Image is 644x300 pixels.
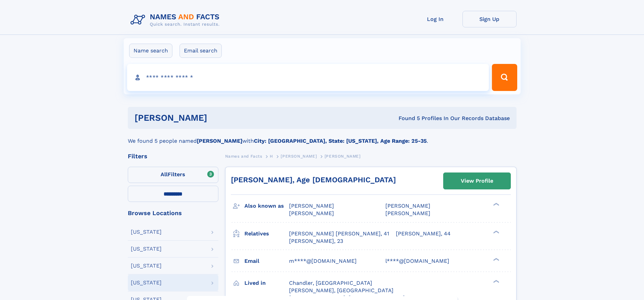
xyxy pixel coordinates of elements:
div: ❯ [492,230,500,234]
div: [US_STATE] [131,263,162,269]
h3: Also known as [244,200,289,212]
a: Names and Facts [225,152,262,160]
h3: Email [244,255,289,267]
div: We found 5 people named with . [128,129,517,145]
a: [PERSON_NAME] [PERSON_NAME], 41 [289,230,389,237]
span: Chandler, [GEOGRAPHIC_DATA] [289,280,372,286]
div: Filters [128,153,218,159]
a: H [270,152,273,160]
img: Logo Names and Facts [128,11,225,29]
a: View Profile [444,173,510,189]
span: H [270,154,273,159]
div: [US_STATE] [131,246,162,252]
h3: Lived in [244,277,289,289]
span: [PERSON_NAME] [289,203,334,209]
a: [PERSON_NAME], 23 [289,237,343,245]
b: [PERSON_NAME] [197,138,242,144]
span: [PERSON_NAME] [281,154,317,159]
label: Email search [180,44,222,58]
span: [PERSON_NAME], [GEOGRAPHIC_DATA] [289,287,393,294]
a: [PERSON_NAME], Age [DEMOGRAPHIC_DATA] [231,176,396,184]
div: [US_STATE] [131,280,162,285]
label: Name search [129,44,172,58]
h1: [PERSON_NAME] [135,114,303,122]
a: Log In [408,11,462,27]
h3: Relatives [244,228,289,239]
input: search input [127,64,489,91]
button: Search Button [492,64,517,91]
span: [PERSON_NAME] [385,203,430,209]
div: ❯ [492,257,500,261]
div: [US_STATE] [131,229,162,235]
span: [PERSON_NAME] [385,210,430,216]
span: [PERSON_NAME] [289,210,334,216]
div: ❯ [492,202,500,207]
span: All [161,171,168,178]
span: [PERSON_NAME] [325,154,361,159]
b: City: [GEOGRAPHIC_DATA], State: [US_STATE], Age Range: 25-35 [254,138,427,144]
a: [PERSON_NAME], 44 [396,230,451,237]
a: [PERSON_NAME] [281,152,317,160]
a: Sign Up [462,11,517,27]
div: View Profile [461,173,493,189]
label: Filters [128,167,218,183]
div: Browse Locations [128,210,218,216]
div: ❯ [492,279,500,283]
div: Found 5 Profiles In Our Records Database [303,115,510,122]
